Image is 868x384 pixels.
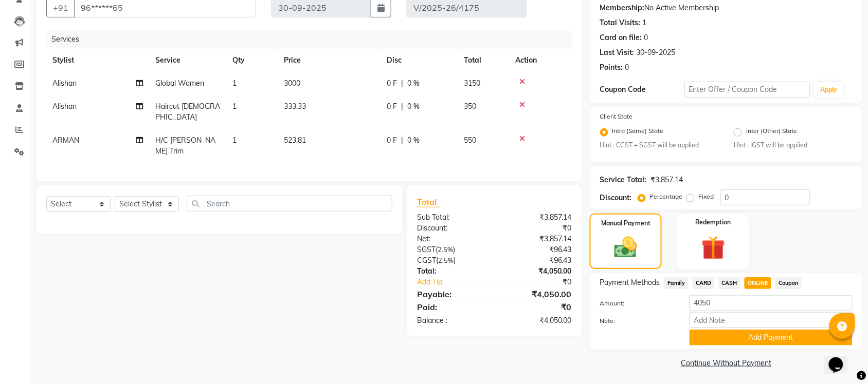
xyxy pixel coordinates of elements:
span: 1 [232,102,237,111]
button: Apply [815,82,844,98]
th: Service [149,49,226,72]
div: Sub Total: [409,212,495,223]
span: 0 F [387,135,397,146]
div: 30-09-2025 [637,47,676,58]
span: Payment Methods [600,277,660,288]
label: Amount: [592,299,682,308]
input: Enter Offer / Coupon Code [684,82,810,98]
span: CARD [693,277,715,289]
img: _gift.svg [694,233,733,262]
span: 523.81 [284,136,306,145]
div: 0 [644,32,648,43]
th: Action [509,49,572,72]
label: Manual Payment [601,219,650,228]
div: Points: [600,62,623,73]
label: Fixed [699,192,714,201]
div: ₹3,857.14 [494,234,580,244]
iframe: chat widget [825,343,858,374]
input: Amount [690,295,853,311]
th: Stylist [46,49,149,72]
div: Card on file: [600,32,642,43]
span: 550 [464,136,476,145]
a: Add Tip [409,277,509,287]
span: 3150 [464,79,480,88]
div: ( ) [409,244,495,255]
div: ₹0 [494,223,580,234]
div: No Active Membership [600,3,853,13]
span: 0 % [407,78,420,89]
div: 1 [643,17,647,28]
label: Redemption [696,218,731,227]
span: 0 F [387,78,397,89]
span: Global Women [155,79,204,88]
div: ₹0 [509,277,580,287]
label: Client State [600,112,633,121]
div: Services [47,30,580,49]
span: 1 [232,79,237,88]
div: ₹96.43 [494,244,580,255]
span: CASH [719,277,741,289]
span: 350 [464,102,476,111]
img: _cash.svg [607,234,644,260]
button: Add Payment [690,330,853,345]
div: Discount: [600,193,632,203]
div: Last Visit: [600,47,635,58]
th: Price [278,49,381,72]
label: Inter (Other) State [746,126,797,139]
span: Total [417,197,441,207]
div: Discount: [409,223,495,234]
span: Alishan [52,102,77,111]
div: Coupon Code [600,84,684,95]
div: Total Visits: [600,17,641,28]
a: Continue Without Payment [592,358,861,369]
span: 0 % [407,101,420,112]
div: ₹96.43 [494,255,580,266]
span: 2.5% [438,245,453,254]
span: ARMAN [52,136,79,145]
span: H/C [PERSON_NAME] Trim [155,136,215,156]
span: 2.5% [438,256,454,264]
span: ONLINE [745,277,771,289]
span: Family [664,277,689,289]
span: Haircut [DEMOGRAPHIC_DATA] [155,102,220,122]
div: ₹4,050.00 [494,266,580,277]
div: Payable: [409,288,495,300]
span: | [401,78,403,89]
div: ( ) [409,255,495,266]
div: ₹4,050.00 [494,288,580,300]
div: Service Total: [600,175,647,185]
input: Add Note [690,312,853,328]
div: ₹0 [494,301,580,313]
span: SGST [417,245,436,254]
small: Hint : IGST will be applied [734,141,852,150]
span: CGST [417,256,436,265]
label: Intra (Same) State [612,126,664,139]
span: | [401,135,403,146]
div: Total: [409,266,495,277]
div: ₹3,857.14 [651,175,683,185]
th: Disc [381,49,458,72]
div: Paid: [409,301,495,313]
label: Percentage [650,192,683,201]
th: Qty [226,49,278,72]
span: 0 % [407,135,420,146]
th: Total [458,49,509,72]
span: 3000 [284,79,300,88]
div: 0 [625,62,629,73]
div: Membership: [600,3,645,13]
div: Balance : [409,315,495,326]
span: 333.33 [284,102,306,111]
input: Search [187,196,392,212]
span: Alishan [52,79,77,88]
small: Hint : CGST + SGST will be applied [600,141,718,150]
span: | [401,101,403,112]
div: Net: [409,234,495,244]
div: ₹3,857.14 [494,212,580,223]
label: Note: [592,316,682,325]
span: 1 [232,136,237,145]
span: Coupon [775,277,802,289]
span: 0 F [387,101,397,112]
div: ₹4,050.00 [494,315,580,326]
